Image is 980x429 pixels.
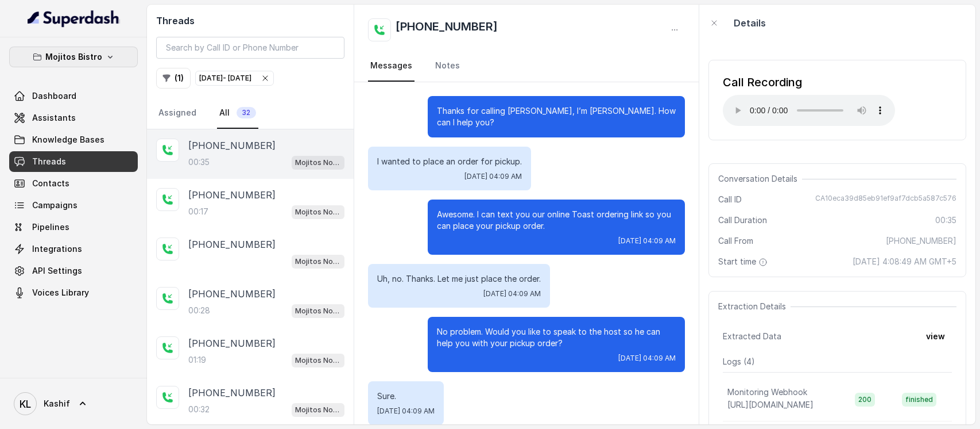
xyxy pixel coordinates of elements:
a: Contacts [9,173,138,194]
a: Integrations [9,239,138,259]
span: Call ID [718,194,742,205]
a: All32 [217,98,258,129]
p: Mojitos Norcross / EN [295,206,341,218]
p: Details [734,16,766,30]
p: [PHONE_NUMBER] [188,238,276,251]
a: Campaigns [9,195,138,216]
div: Call Recording [723,74,895,90]
span: finished [902,393,936,407]
span: [DATE] 04:09 AM [618,354,676,363]
p: 00:35 [188,156,210,168]
p: I wanted to place an order for pickup. [377,156,522,167]
text: KL [20,398,31,410]
span: [PHONE_NUMBER] [886,235,956,247]
span: Extraction Details [718,301,791,312]
p: [PHONE_NUMBER] [188,139,276,152]
p: Monitoring Webhook [727,386,807,398]
p: Sure. [377,390,435,402]
span: Pipelines [32,221,69,233]
a: Threads [9,151,138,172]
p: 00:17 [188,206,208,217]
span: Call From [718,235,753,247]
a: Kashif [9,388,138,420]
p: Mojitos Norcross / EN [295,404,341,416]
p: 00:32 [188,404,210,415]
span: Integrations [32,243,82,255]
h2: [PHONE_NUMBER] [396,18,498,41]
p: Awesome. I can text you our online Toast ordering link so you can place your pickup order. [437,209,676,232]
p: [PHONE_NUMBER] [188,188,276,202]
span: Assistants [32,112,76,124]
a: Dashboard [9,86,138,106]
a: Voices Library [9,282,138,303]
a: Messages [368,51,415,82]
input: Search by Call ID or Phone Number [156,37,344,59]
p: [PHONE_NUMBER] [188,287,276,301]
span: Kashif [44,398,70,409]
button: view [919,326,952,347]
a: Knowledge Bases [9,129,138,150]
span: [DATE] 04:09 AM [377,407,435,416]
p: Mojitos Norcross / EN [295,256,341,267]
audio: Your browser does not support the audio element. [723,95,895,126]
span: 200 [855,393,875,407]
a: Notes [433,51,462,82]
button: Mojitos Bistro [9,47,138,67]
p: Mojitos Bistro [45,50,102,64]
p: No problem. Would you like to speak to the host so he can help you with your pickup order? [437,326,676,349]
h2: Threads [156,14,344,28]
span: Voices Library [32,287,89,298]
p: Mojitos Norcross / EN [295,355,341,366]
p: 01:19 [188,354,206,366]
span: Contacts [32,178,69,189]
span: Conversation Details [718,173,802,185]
span: API Settings [32,265,82,277]
nav: Tabs [156,98,344,129]
div: [DATE] - [DATE] [199,72,251,84]
span: [DATE] 04:09 AM [618,236,676,246]
p: Uh, no. Thanks. Let me just place the order. [377,273,541,285]
p: Mojitos Norcross / EN [295,157,341,168]
p: 00:28 [188,305,210,316]
p: Logs ( 4 ) [723,356,952,367]
p: [PHONE_NUMBER] [188,386,276,400]
a: Pipelines [9,217,138,238]
p: Thanks for calling [PERSON_NAME], I’m [PERSON_NAME]. How can I help you? [437,105,676,128]
span: 32 [237,107,256,118]
span: [DATE] 04:09 AM [464,172,522,181]
button: (1) [156,68,191,89]
img: light.svg [28,9,120,28]
span: [URL][DOMAIN_NAME] [727,400,814,409]
p: [PHONE_NUMBER] [188,336,276,350]
span: [DATE] 4:08:49 AM GMT+5 [853,256,956,267]
span: [DATE] 04:09 AM [483,289,541,298]
a: Assigned [156,98,199,129]
span: Threads [32,156,66,167]
span: Start time [718,256,770,267]
a: API Settings [9,261,138,281]
span: CA10eca39d85eb91ef9af7dcb5a587c576 [815,194,956,205]
span: Knowledge Bases [32,134,104,145]
nav: Tabs [368,51,685,82]
span: Campaigns [32,200,78,211]
span: Extracted Data [723,331,781,342]
span: Dashboard [32,90,76,102]
a: Assistants [9,108,138,128]
span: 00:35 [935,215,956,226]
button: [DATE]- [DATE] [195,71,274,86]
p: Mojitos Norcross / EN [295,305,341,317]
span: Call Duration [718,215,767,226]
